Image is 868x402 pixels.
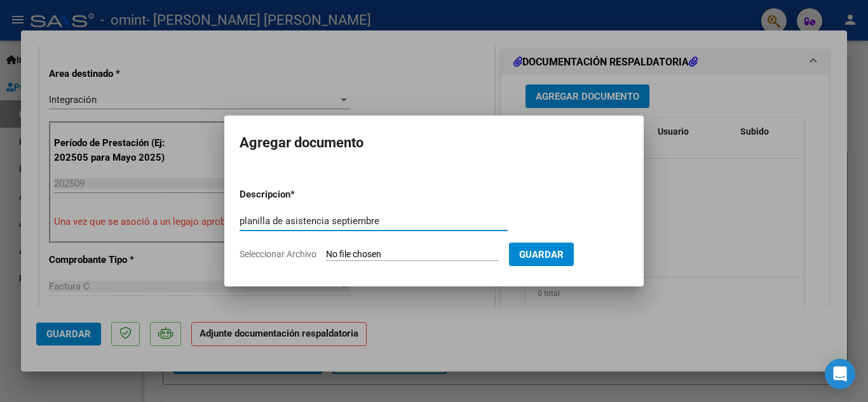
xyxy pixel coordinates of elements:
p: Descripcion [240,187,356,202]
button: Guardar [509,243,574,266]
span: Seleccionar Archivo [240,249,316,259]
span: Guardar [519,249,564,260]
div: Open Intercom Messenger [825,359,855,389]
h2: Agregar documento [240,131,628,155]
